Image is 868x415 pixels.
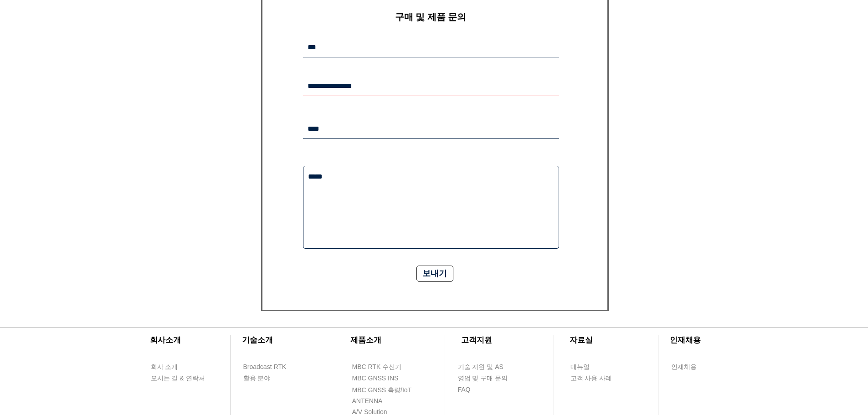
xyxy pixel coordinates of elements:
span: MBC GNSS INS [352,374,399,383]
span: MBC RTK 수신기 [352,363,402,372]
span: ​고객지원 [461,336,492,344]
span: ANTENNA [352,397,383,406]
a: ANTENNA [352,395,404,407]
a: 매뉴얼 [570,361,622,373]
span: ​기술소개 [242,336,273,344]
span: FAQ [458,385,471,395]
a: 오시는 길 & 연락처 [150,373,212,384]
a: MBC GNSS 측량/IoT [352,384,431,396]
span: 고객 사용 사례 [570,374,612,383]
span: 회사 소개 [151,363,178,372]
span: 활용 분야 [243,374,271,383]
a: 회사 소개 [150,361,203,373]
span: ​구매 및 제품 문의 [395,12,467,22]
a: 고객 사용 사례 [570,373,622,384]
a: FAQ [457,384,510,395]
a: 영업 및 구매 문의 [457,373,510,384]
a: 활용 분야 [243,373,295,384]
span: ​인재채용 [670,336,701,344]
a: MBC GNSS INS [352,373,409,384]
a: MBC RTK 수신기 [352,361,420,373]
a: 인재채용 [671,361,714,373]
span: 인재채용 [671,363,697,372]
span: 오시는 길 & 연락처 [151,374,205,383]
span: Broadcast RTK [243,363,287,372]
span: 보내기 [422,268,447,279]
iframe: Wix Chat [763,375,868,414]
span: MBC GNSS 측량/IoT [352,386,412,395]
span: 매뉴얼 [570,363,590,372]
a: Broadcast RTK [243,361,295,373]
span: ​회사소개 [150,336,181,344]
a: 기술 지원 및 AS [457,361,526,373]
button: 보내기 [416,266,453,282]
span: 영업 및 구매 문의 [458,374,508,383]
span: ​자료실 [570,336,593,344]
span: 기술 지원 및 AS [458,363,503,372]
span: ​제품소개 [350,336,381,344]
